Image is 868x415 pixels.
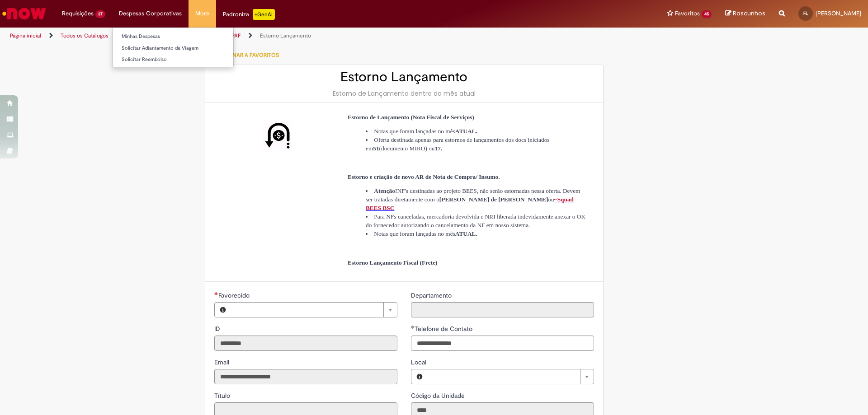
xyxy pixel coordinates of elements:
[214,51,279,59] span: Adicionar a Favoritos
[214,358,231,367] label: Somente leitura - Email
[214,70,594,84] h2: Estorno Lançamento
[411,291,453,300] label: Somente leitura - Departamento
[366,229,587,238] li: Notas que foram lançadas no mês
[366,212,587,229] li: Para NFs canceladas, mercadoria devolvida e NRI liberada indevidamente anexar o OK do fornecedor ...
[263,121,292,150] img: Estorno Lançamento
[215,303,231,317] button: Favorecido, Visualizar este registro
[411,392,467,400] span: Somente leitura - Código da Unidade
[113,32,233,42] a: Minhas Despesas
[214,336,397,351] input: ID
[205,46,284,65] button: Adicionar a Favoritos
[214,324,222,333] label: Somente leitura - ID
[214,325,222,333] span: Somente leitura - ID
[61,32,108,39] a: Todos os Catálogos
[1,5,47,23] img: ServiceNow
[374,187,397,194] strong: Atenção!
[113,55,233,65] a: Solicitar Reembolso
[725,9,765,18] a: Rascunhos
[411,358,428,366] span: Local
[214,391,232,400] label: Somente leitura - Título
[348,114,474,121] span: Estorno de Lançamento (Nota Fiscal de Serviços)
[231,32,241,39] a: PAF
[366,187,580,203] span: NF's destinadas ao projeto BEES, não serão estornadas nessa oferta. Devem ser tratadas diretament...
[10,32,41,39] a: Página inicial
[348,259,438,266] span: Estorno Lançamento Fiscal (Frete)
[428,369,594,384] a: Limpar campo Local
[415,325,474,333] span: Telefone de Contato
[214,358,231,366] span: Somente leitura - Email
[223,9,275,20] div: Padroniza
[112,27,234,67] ul: Despesas Corporativas
[253,9,275,20] p: +GenAi
[455,128,477,135] strong: ATUAL.
[803,10,808,16] span: FL
[435,145,443,152] strong: 17.
[816,9,861,17] span: [PERSON_NAME]
[214,392,232,400] span: Somente leitura - Título
[366,127,587,135] li: Notas que foram lançadas no mês
[373,145,379,152] strong: 51
[119,9,182,18] span: Despesas Corporativas
[382,205,394,211] span: BSC
[218,291,251,299] span: Necessários - Favorecido
[195,9,209,18] span: More
[62,9,94,18] span: Requisições
[411,369,428,384] button: Local, Visualizar este registro
[348,173,500,180] span: Estorno e criação de novo AR de Nota de Compra/ Insumo.
[214,292,218,295] span: Necessários
[231,303,397,317] a: Limpar campo Favorecido
[366,135,587,153] li: Oferta destinada apenas para estornos de lançamentos dos docs iniciados em (documento MIRO) ou
[214,369,397,384] input: Email
[733,9,765,18] span: Rascunhos
[411,302,594,317] input: Departamento
[702,10,712,18] span: 45
[411,336,594,351] input: Telefone de Contato
[7,28,572,44] ul: Trilhas de página
[675,9,700,18] span: Favoritos
[455,230,477,237] strong: ATUAL.
[214,89,594,98] div: Estorno de Lançamento dentro do mês atual
[95,10,105,18] span: 37
[260,32,311,39] a: Estorno Lançamento
[411,391,467,400] label: Somente leitura - Código da Unidade
[411,325,415,329] span: Obrigatório Preenchido
[113,43,233,53] a: Solicitar Adiantamento de Viagem
[439,196,548,203] strong: [PERSON_NAME] de [PERSON_NAME]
